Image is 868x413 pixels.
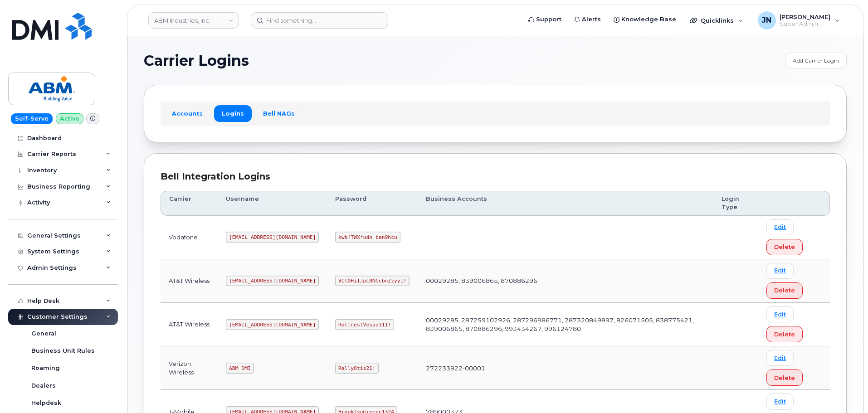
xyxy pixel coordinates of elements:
[335,232,400,243] code: kwb!TWX*udn_ban9hcu
[774,330,795,339] span: Delete
[766,394,794,409] a: Edit
[766,350,794,366] a: Edit
[226,319,319,330] code: [EMAIL_ADDRESS][DOMAIN_NAME]
[255,105,302,121] a: Bell NAGs
[766,282,803,299] button: Delete
[418,259,713,303] td: 00029285, 839006865, 870886296
[161,170,830,183] div: Bell Integration Logins
[774,243,795,251] span: Delete
[144,54,249,68] span: Carrier Logins
[161,303,218,346] td: AT&T Wireless
[327,191,418,216] th: Password
[766,219,794,235] a: Edit
[418,191,713,216] th: Business Accounts
[418,303,713,346] td: 00029285, 287259102926, 287296986771, 287320849897, 826071505, 838775421, 839006865, 870886296, 9...
[218,191,327,216] th: Username
[766,326,803,342] button: Delete
[785,53,847,68] a: Add Carrier Login
[774,286,795,295] span: Delete
[418,346,713,390] td: 272233922-00001
[713,191,758,216] th: Login Type
[214,105,252,121] a: Logins
[766,369,803,386] button: Delete
[774,374,795,382] span: Delete
[335,319,394,330] code: RottnestVespa111!
[766,263,794,279] a: Edit
[161,216,218,259] td: Vodafone
[335,363,378,374] code: RallyOtis21!
[161,346,218,390] td: Verizon Wireless
[335,276,410,287] code: VClOHiIJpL0NGcbnZzyy1!
[766,239,803,255] button: Delete
[766,306,794,322] a: Edit
[161,191,218,216] th: Carrier
[226,363,254,374] code: ABM_DMI
[226,276,319,287] code: [EMAIL_ADDRESS][DOMAIN_NAME]
[226,232,319,243] code: [EMAIL_ADDRESS][DOMAIN_NAME]
[164,105,210,121] a: Accounts
[161,259,218,303] td: AT&T Wireless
